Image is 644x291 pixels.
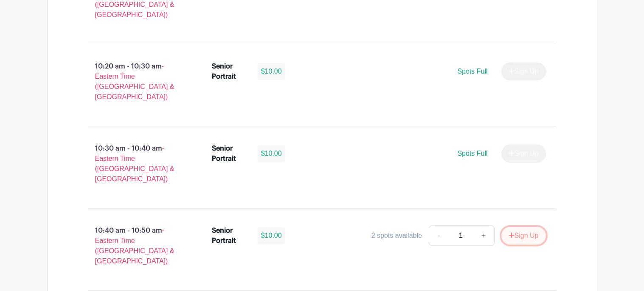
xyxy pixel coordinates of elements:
[258,63,285,80] div: $10.00
[473,225,494,246] a: +
[95,227,174,265] span: - Eastern Time ([GEOGRAPHIC_DATA] & [GEOGRAPHIC_DATA])
[75,140,199,188] p: 10:30 am - 10:40 am
[258,227,285,244] div: $10.00
[75,58,199,106] p: 10:20 am - 10:30 am
[501,227,546,245] button: Sign Up
[429,225,448,246] a: -
[457,68,487,75] span: Spots Full
[95,63,174,100] span: - Eastern Time ([GEOGRAPHIC_DATA] & [GEOGRAPHIC_DATA])
[95,145,174,183] span: - Eastern Time ([GEOGRAPHIC_DATA] & [GEOGRAPHIC_DATA])
[212,225,247,246] div: Senior Portrait
[75,222,199,270] p: 10:40 am - 10:50 am
[212,143,247,164] div: Senior Portrait
[258,145,285,162] div: $10.00
[212,61,247,82] div: Senior Portrait
[371,231,422,241] div: 2 spots available
[457,150,487,157] span: Spots Full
